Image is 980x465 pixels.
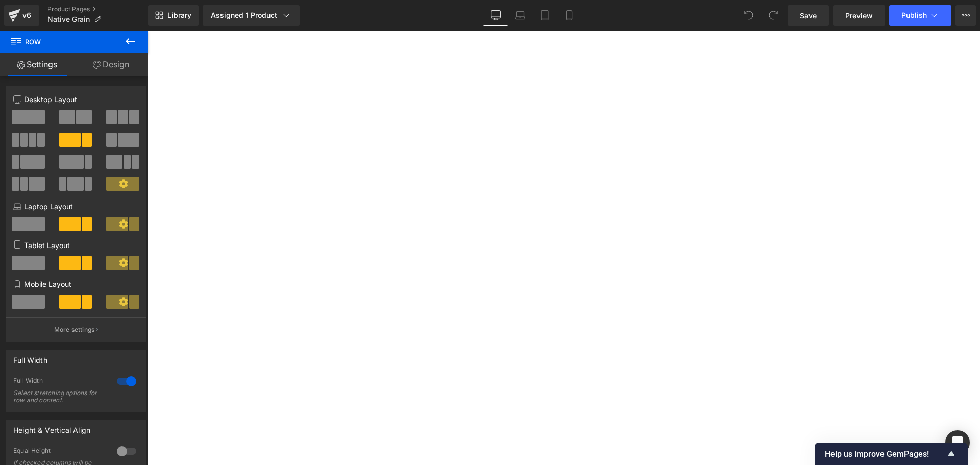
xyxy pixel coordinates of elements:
[10,31,112,53] span: Row
[13,389,105,404] div: Select stretching options for row and content.
[4,5,39,26] a: v6
[20,9,33,22] div: v6
[13,240,139,251] p: Tablet Layout
[13,377,107,387] div: Full Width
[901,11,927,19] span: Publish
[889,5,951,26] button: Publish
[833,5,885,26] a: Preview
[945,430,970,455] div: Open Intercom Messenger
[955,5,976,26] button: More
[13,279,139,289] p: Mobile Layout
[47,15,90,23] span: Native Grain
[557,5,581,26] a: Mobile
[13,201,139,212] p: Laptop Layout
[74,53,148,76] a: Design
[825,448,958,460] button: Show survey - Help us improve GemPages!
[148,5,199,26] a: New Library
[13,350,47,364] div: Full Width
[54,325,95,334] p: More settings
[483,5,508,26] a: Desktop
[167,11,191,20] span: Library
[825,449,945,459] span: Help us improve GemPages!
[13,94,139,105] p: Desktop Layout
[845,10,873,21] span: Preview
[508,5,532,26] a: Laptop
[800,10,817,21] span: Save
[13,420,90,434] div: Height & Vertical Align
[6,317,146,341] button: More settings
[211,10,291,20] div: Assigned 1 Product
[739,5,759,26] button: Undo
[532,5,557,26] a: Tablet
[47,5,148,13] a: Product Pages
[13,447,107,457] div: Equal Height
[763,5,783,26] button: Redo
